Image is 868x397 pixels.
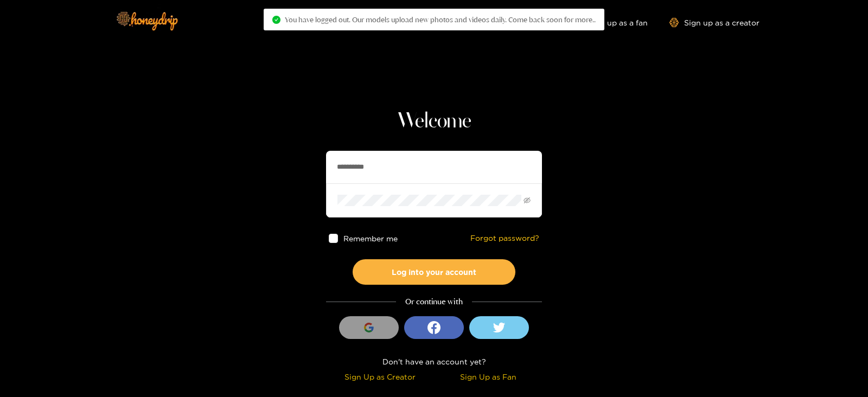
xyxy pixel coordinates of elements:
[343,234,398,242] span: Remember me
[470,234,539,243] a: Forgot password?
[437,370,539,383] div: Sign Up as Fan
[285,15,596,24] span: You have logged out. Our models upload new photos and videos daily. Come back soon for more..
[326,355,542,368] div: Don't have an account yet?
[669,18,759,27] a: Sign up as a creator
[353,259,515,285] button: Log into your account
[329,370,431,383] div: Sign Up as Creator
[326,108,542,135] h1: Welcome
[272,16,280,24] span: check-circle
[326,296,542,308] div: Or continue with
[524,197,531,204] span: eye-invisible
[573,18,648,27] a: Sign up as a fan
